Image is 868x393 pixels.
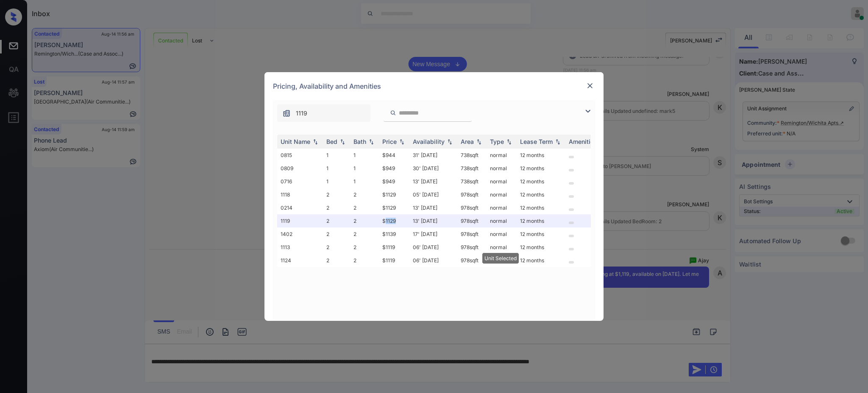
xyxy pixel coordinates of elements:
[409,149,457,162] td: 31' [DATE]
[350,162,379,175] td: 1
[277,227,323,241] td: 1402
[350,149,379,162] td: 1
[323,214,350,227] td: 2
[323,254,350,267] td: 2
[517,162,565,175] td: 12 months
[517,227,565,241] td: 12 months
[398,139,406,145] img: sorting
[457,214,487,227] td: 978 sqft
[409,241,457,254] td: 06' [DATE]
[323,227,350,241] td: 2
[323,241,350,254] td: 2
[487,162,517,175] td: normal
[326,138,337,145] div: Bed
[379,254,409,267] td: $1119
[487,214,517,227] td: normal
[350,214,379,227] td: 2
[586,81,594,90] img: close
[461,138,474,145] div: Area
[517,201,565,214] td: 12 months
[264,72,604,100] div: Pricing, Availability and Amenities
[323,162,350,175] td: 1
[323,188,350,201] td: 2
[277,241,323,254] td: 1113
[409,162,457,175] td: 30' [DATE]
[281,138,310,145] div: Unit Name
[323,175,350,188] td: 1
[457,201,487,214] td: 978 sqft
[350,175,379,188] td: 1
[487,201,517,214] td: normal
[487,254,517,267] td: normal
[311,139,320,145] img: sorting
[379,201,409,214] td: $1129
[517,149,565,162] td: 12 months
[445,139,454,145] img: sorting
[583,106,593,116] img: icon-zuma
[409,175,457,188] td: 13' [DATE]
[569,138,597,145] div: Amenities
[379,241,409,254] td: $1119
[379,175,409,188] td: $949
[517,254,565,267] td: 12 months
[517,241,565,254] td: 12 months
[350,254,379,267] td: 2
[409,254,457,267] td: 06' [DATE]
[409,188,457,201] td: 05' [DATE]
[505,139,513,145] img: sorting
[409,214,457,227] td: 13' [DATE]
[487,241,517,254] td: normal
[475,139,483,145] img: sorting
[282,109,291,118] img: icon-zuma
[379,214,409,227] td: $1129
[413,138,445,145] div: Availability
[296,109,307,118] span: 1119
[379,188,409,201] td: $1129
[382,138,397,145] div: Price
[390,109,396,117] img: icon-zuma
[409,227,457,241] td: 17' [DATE]
[457,149,487,162] td: 738 sqft
[350,201,379,214] td: 2
[277,175,323,188] td: 0716
[409,201,457,214] td: 13' [DATE]
[520,138,553,145] div: Lease Term
[379,162,409,175] td: $949
[457,175,487,188] td: 738 sqft
[487,175,517,188] td: normal
[517,175,565,188] td: 12 months
[379,227,409,241] td: $1139
[554,139,562,145] img: sorting
[338,139,347,145] img: sorting
[323,201,350,214] td: 2
[457,188,487,201] td: 978 sqft
[457,227,487,241] td: 978 sqft
[517,188,565,201] td: 12 months
[277,162,323,175] td: 0809
[367,139,376,145] img: sorting
[487,188,517,201] td: normal
[323,149,350,162] td: 1
[457,162,487,175] td: 738 sqft
[277,214,323,227] td: 1119
[350,241,379,254] td: 2
[350,227,379,241] td: 2
[277,254,323,267] td: 1124
[350,188,379,201] td: 2
[353,138,366,145] div: Bath
[517,214,565,227] td: 12 months
[277,188,323,201] td: 1118
[490,138,504,145] div: Type
[379,149,409,162] td: $944
[457,241,487,254] td: 978 sqft
[277,149,323,162] td: 0815
[457,254,487,267] td: 978 sqft
[487,227,517,241] td: normal
[487,149,517,162] td: normal
[277,201,323,214] td: 0214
